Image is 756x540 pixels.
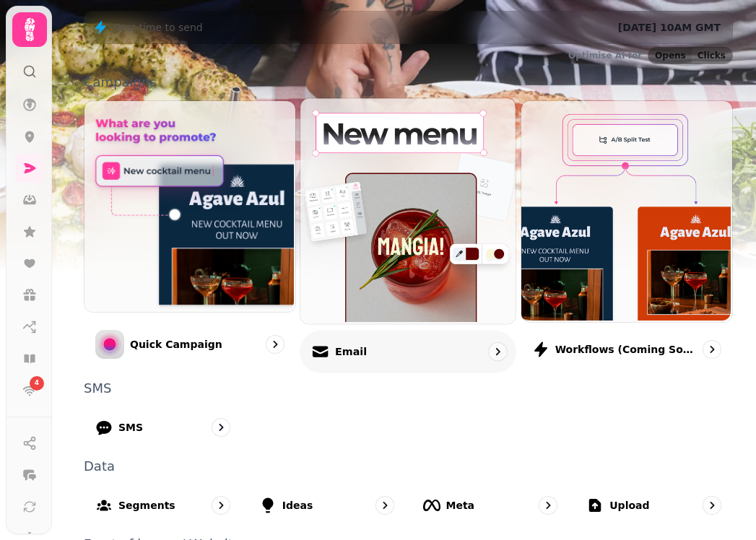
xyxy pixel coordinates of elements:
[268,337,282,352] svg: go to
[299,97,514,322] img: Email
[118,498,175,513] p: Segments
[214,498,228,513] svg: go to
[609,498,649,513] p: Upload
[282,498,313,513] p: Ideas
[248,484,406,526] a: Ideas
[655,51,686,60] span: Opens
[118,420,143,435] p: SMS
[412,484,570,526] a: Meta
[541,498,555,513] svg: go to
[300,97,516,373] a: EmailEmail
[84,406,242,448] a: SMS
[83,100,294,310] img: Quick Campaign
[84,382,733,395] p: SMS
[575,484,733,526] a: Upload
[84,460,733,473] p: Data
[692,48,732,64] button: Clicks
[446,498,475,513] p: Meta
[84,76,733,89] p: Campaigns
[214,420,228,435] svg: go to
[648,48,692,64] button: Opens
[618,22,721,33] span: [DATE] 10AM GMT
[705,498,719,513] svg: go to
[84,100,296,370] a: Quick CampaignQuick Campaign
[378,498,392,513] svg: go to
[568,50,642,61] p: Optimise AI for
[705,342,719,357] svg: go to
[555,342,697,357] p: Workflows (coming soon)
[15,376,44,405] a: 4
[113,20,203,35] p: Best time to send
[521,100,733,370] a: Workflows (coming soon)Workflows (coming soon)
[130,337,222,352] p: Quick Campaign
[84,484,242,526] a: Segments
[335,344,367,359] p: Email
[491,344,505,359] svg: go to
[35,378,39,388] span: 4
[520,100,731,321] img: Workflows (coming soon)
[698,51,726,60] span: Clicks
